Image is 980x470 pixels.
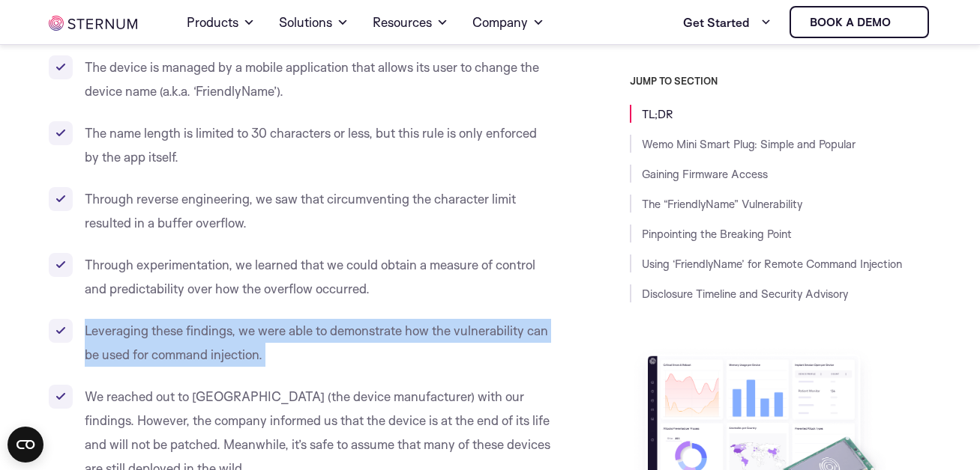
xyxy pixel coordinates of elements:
[373,1,448,43] a: Resources
[7,427,43,463] button: Open CMP widget
[49,121,554,169] li: The name length is limited to 30 characters or less, but this rule is only enforced by the app it...
[683,7,772,37] a: Get Started
[642,257,902,271] a: Using ‘FriendlyName’ for Remote Command Injection
[472,1,544,43] a: Company
[642,137,856,151] a: Wemo Mini Smart Plug: Simple and Popular
[630,75,931,87] h3: JUMP TO SECTION
[642,197,802,211] a: The “FriendlyName” Vulnerability
[279,1,349,43] a: Solutions
[642,167,768,181] a: Gaining Firmware Access
[187,1,255,43] a: Products
[49,55,554,103] li: The device is managed by a mobile application that allows its user to change the device name (a.k...
[790,6,929,38] a: Book a demo
[642,107,673,121] a: TL;DR
[49,16,137,31] img: sternum iot
[49,187,554,235] li: Through reverse engineering, we saw that circumventing the character limit resulted in a buffer o...
[642,227,792,241] a: Pinpointing the Breaking Point
[49,253,554,301] li: Through experimentation, we learned that we could obtain a measure of control and predictability ...
[49,319,554,367] li: Leveraging these findings, we were able to demonstrate how the vulnerability can be used for comm...
[897,16,909,28] img: sternum iot
[642,287,848,301] a: Disclosure Timeline and Security Advisory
